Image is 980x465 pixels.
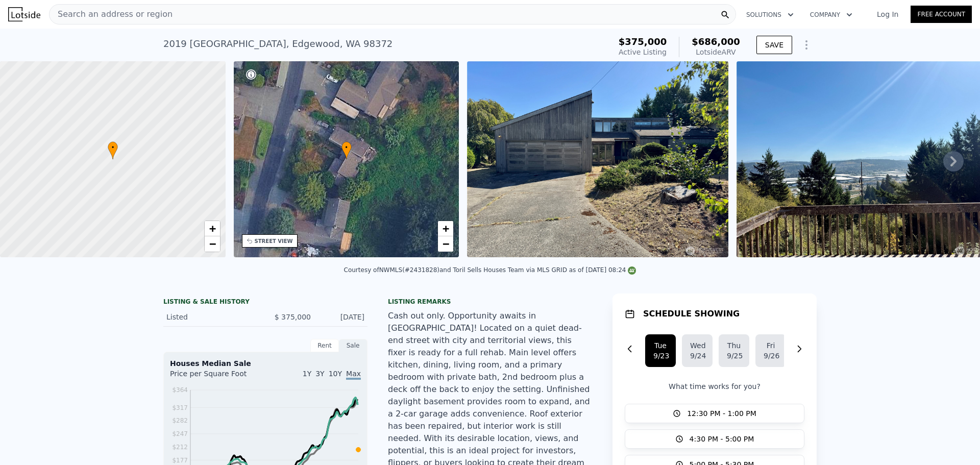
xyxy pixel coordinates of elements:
img: NWMLS Logo [628,266,636,275]
tspan: $317 [172,404,188,411]
button: Wed9/24 [682,334,713,367]
span: $686,000 [692,36,740,47]
span: − [209,237,215,250]
a: Zoom out [438,236,453,252]
div: • [341,141,352,159]
tspan: $247 [172,430,188,437]
div: 2019 [GEOGRAPHIC_DATA] , Edgewood , WA 98372 [163,37,393,51]
div: Sale [339,339,367,352]
div: STREET VIEW [255,237,293,245]
div: Price per Square Foot [170,369,265,385]
div: [DATE] [319,312,364,322]
button: Show Options [796,35,817,55]
span: 1Y [303,370,311,378]
button: Tue9/23 [645,334,676,367]
div: Thu [727,340,741,351]
button: Company [802,6,861,24]
div: 9/24 [690,351,704,361]
a: Zoom out [205,236,220,252]
button: Thu9/25 [719,334,749,367]
button: Fri9/26 [755,334,786,367]
a: Zoom in [438,221,453,236]
span: + [209,222,215,235]
div: Lotside ARV [692,47,740,57]
button: 12:30 PM - 1:00 PM [625,404,804,423]
span: Active Listing [619,48,667,56]
h1: SCHEDULE SHOWING [643,308,740,320]
a: Zoom in [205,221,220,236]
span: − [443,237,449,250]
span: • [341,143,352,152]
div: 9/26 [764,351,778,361]
div: LISTING & SALE HISTORY [163,298,367,308]
div: Wed [690,340,704,351]
span: Max [346,370,361,380]
span: • [108,143,118,152]
div: Courtesy of NWMLS (#2431828) and Toril Sells Houses Team via MLS GRID as of [DATE] 08:24 [344,266,636,274]
div: Tue [653,340,668,351]
div: Listing remarks [388,298,592,306]
tspan: $212 [172,444,188,451]
button: SAVE [756,36,792,54]
span: $ 375,000 [275,313,311,321]
div: Houses Median Sale [170,358,361,369]
tspan: $282 [172,417,188,424]
span: $375,000 [619,36,667,47]
div: 9/25 [727,351,741,361]
div: • [108,141,118,159]
a: Log In [865,9,911,19]
div: Rent [310,339,339,352]
img: Lotside [8,7,40,21]
div: 9/23 [653,351,668,361]
tspan: $364 [172,386,188,394]
span: 3Y [315,370,324,378]
span: 12:30 PM - 1:00 PM [687,408,756,419]
span: + [443,222,449,235]
span: 4:30 PM - 5:00 PM [690,434,754,444]
a: Free Account [911,6,972,23]
div: Fri [764,340,778,351]
div: Listed [166,312,257,322]
p: What time works for you? [625,381,804,391]
tspan: $177 [172,457,188,464]
img: Sale: 169756043 Parcel: 100430869 [467,61,728,257]
button: Solutions [738,6,802,24]
button: 4:30 PM - 5:00 PM [625,429,804,449]
span: Search an address or region [50,8,173,20]
span: 10Y [329,370,342,378]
